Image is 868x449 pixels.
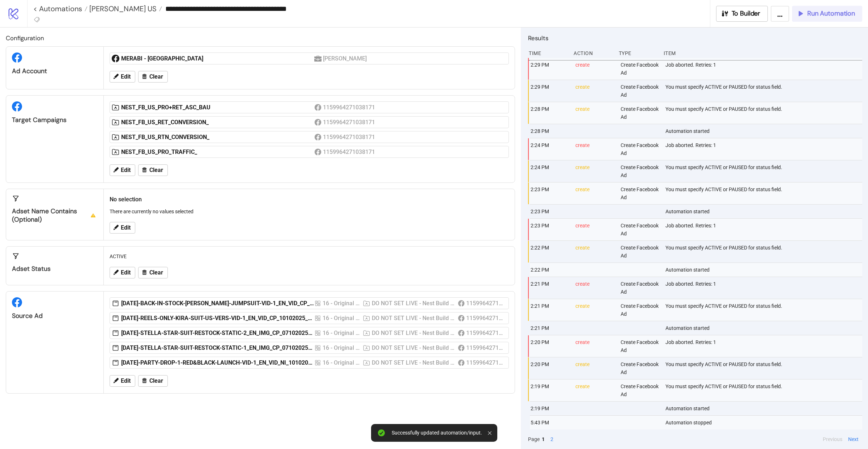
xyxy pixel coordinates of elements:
a: [PERSON_NAME] US [88,5,162,12]
div: DO NOT SET LIVE - Nest Build Campaign US [372,314,455,323]
button: Edit [110,222,135,234]
div: 1159964271038171 [323,133,376,142]
div: Successfully updated automation/input. [392,430,482,436]
button: Clear [138,164,168,176]
button: Next [846,435,861,443]
div: Automation started [665,402,864,415]
button: ... [771,6,789,22]
span: Clear [149,74,163,80]
div: Type [618,46,658,60]
button: Clear [138,267,168,278]
div: create [575,182,614,204]
span: Clear [149,269,163,276]
div: Create Facebook Ad [620,182,660,204]
div: Job aborted. Retries: 1 [665,335,864,357]
div: 2:29 PM [530,80,570,102]
h2: Configuration [6,33,515,43]
div: 2:22 PM [530,241,570,263]
div: 2:21 PM [530,299,570,321]
button: 1 [540,435,547,443]
div: 1159964271038171 [323,118,376,127]
div: DO NOT SET LIVE - Nest Build Campaign US [372,343,455,352]
div: 1159964271038171 [323,103,376,112]
div: 2:20 PM [530,335,570,357]
div: create [575,160,614,182]
div: Create Facebook Ad [620,299,660,321]
div: Time [528,46,568,60]
div: Target Campaigns [12,116,98,124]
button: Edit [110,267,135,278]
div: 1159964271038171 [323,147,376,156]
div: Create Facebook Ad [620,58,660,80]
span: Edit [121,224,131,231]
span: Edit [121,378,131,384]
a: < Automations [33,5,88,12]
div: 16 - Original ads US [323,358,360,367]
div: Create Facebook Ad [620,277,660,299]
div: You must specify ACTIVE or PAUSED for status field. [665,241,864,263]
div: Automation started [665,263,864,277]
div: [DATE]-REELS-ONLY-KIRA-SUIT-US-VERS-VID-1_EN_VID_CP_10102025_F_CC_SC1_None_BAU [121,314,314,322]
div: [DATE]-PARTY-DROP-1-RED&BLACK-LAUNCH-VID-1_EN_VID_NI_10102025_F_CC_SC24_USP10_SEASONAL [121,359,314,367]
button: Clear [138,71,168,83]
div: You must specify ACTIVE or PAUSED for status field. [665,379,864,401]
div: Job aborted. Retries: 1 [665,138,864,160]
div: Action [573,46,613,60]
div: Adset Status [12,265,98,273]
span: Edit [121,74,131,80]
div: create [575,219,614,240]
div: 2:29 PM [530,58,570,80]
div: MERABI - [GEOGRAPHIC_DATA] [121,55,314,63]
div: [DATE]-STELLA-STAR-SUIT-RESTOCK-STATIC-2_EN_IMG_CP_07102025_F_CC_SC1_USP14_BAU [121,329,314,337]
button: Previous [821,435,844,443]
span: Edit [121,167,131,173]
div: Create Facebook Ad [620,80,660,102]
div: create [575,335,614,357]
div: create [575,379,614,401]
div: NEST_FB_US_RET_CONVERSION_ [121,118,314,126]
div: Job aborted. Retries: 1 [665,219,864,240]
div: Item [663,46,862,60]
div: 2:19 PM [530,379,570,401]
button: To Builder [716,6,768,22]
button: 2 [548,435,556,443]
button: Run Automation [792,6,862,22]
span: Edit [121,269,131,276]
div: create [575,299,614,321]
div: 16 - Original ads US [323,299,360,308]
h2: No selection [110,195,509,204]
div: Automation started [665,205,864,218]
div: Create Facebook Ad [620,241,660,263]
div: create [575,138,614,160]
div: Adset Name contains (optional) [12,207,98,224]
div: Create Facebook Ad [620,357,660,379]
div: [DATE]-BACK-IN-STOCK-[PERSON_NAME]-JUMPSUIT-VID-1_EN_VID_CP_07102025_F_CC_SC1_USP14_BAU [121,299,314,307]
div: Automation started [665,321,864,335]
div: 2:23 PM [530,182,570,204]
h2: Results [528,33,862,43]
span: Run Automation [807,9,855,18]
div: 16 - Original ads US [323,314,360,323]
div: 2:21 PM [530,321,570,335]
div: Automation stopped [665,416,864,429]
div: create [575,80,614,102]
div: You must specify ACTIVE or PAUSED for status field. [665,182,864,204]
span: Clear [149,378,163,384]
div: 2:24 PM [530,138,570,160]
button: Edit [110,164,135,176]
div: Source Ad [12,312,98,320]
div: Ad Account [12,67,98,75]
div: Create Facebook Ad [620,379,660,401]
div: create [575,241,614,263]
div: [PERSON_NAME] [323,54,368,63]
div: Create Facebook Ad [620,102,660,124]
div: 2:23 PM [530,205,570,218]
div: 2:28 PM [530,124,570,138]
div: create [575,357,614,379]
div: You must specify ACTIVE or PAUSED for status field. [665,102,864,124]
div: 1159964271038171 [466,314,504,323]
div: 2:21 PM [530,277,570,299]
div: 16 - Original ads US [323,328,360,337]
span: Page [528,435,540,443]
div: DO NOT SET LIVE - Nest Build Campaign US [372,358,455,367]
